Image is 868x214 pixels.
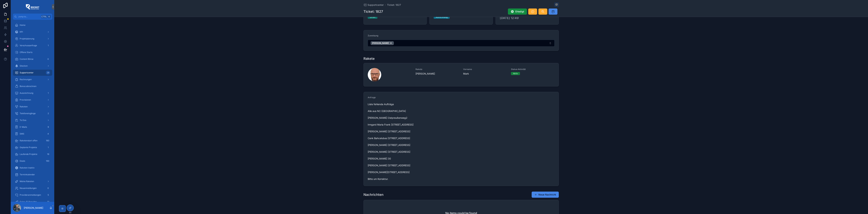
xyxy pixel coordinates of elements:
span: To Dos [20,119,26,122]
div: Abrechnung [436,16,448,19]
a: Provideranmeldungen5 [13,192,52,198]
span: Provisionen [20,99,31,101]
div: 183 [45,139,50,143]
span: Rechnungen [20,78,32,81]
div: 193 [45,159,50,163]
a: Offene Starts [13,49,52,55]
a: Bonus abrechnen [13,83,52,89]
div: 1 [46,43,50,48]
a: Auszeichnung1 [13,90,52,96]
a: Rakete[PERSON_NAME]VornameMarkStatus AktivitätAktiv [364,63,559,86]
span: Sales-ID Provider [20,200,37,203]
div: 16 [46,152,50,156]
a: Raketen inaktiv [13,165,52,171]
span: Raketenstart offen [20,139,37,142]
a: Ticket: 1827 [387,3,401,7]
span: Offene Starts [20,51,32,54]
a: Telefoneingänge2 [13,110,52,117]
h1: Rakete [363,56,375,61]
span: Rakete [416,68,459,71]
div: 2 [46,111,50,115]
a: Geplante Projekte1 [13,144,52,150]
div: Offen [370,16,375,19]
span: [DATE] 12:49 [500,16,555,20]
div: scrollable content [11,20,54,202]
span: Zuweisung [368,34,378,37]
a: Supportcenter [363,3,384,7]
button: Select Button [368,40,555,47]
span: Terminkalender [20,173,35,176]
span: Status Aktivität [511,68,555,71]
div: 13 [46,200,50,204]
a: Glocken [13,63,52,69]
a: KPI [13,29,52,35]
span: Jump to... [18,15,40,18]
span: Glocken [20,65,28,67]
a: Rechnungen [13,76,52,83]
span: Raketen [20,105,28,108]
span: Neuanmeldungen [20,187,37,190]
span: Raketen inaktiv [20,166,35,169]
button: Erledigt [508,8,527,15]
a: Raketen [13,104,52,110]
img: App logo [26,4,39,10]
span: Content Börse [20,58,33,60]
span: Supportcenter [20,71,34,74]
div: 9 [46,125,50,129]
button: Neue Nachricht [532,192,559,198]
h1: Nachrichten [363,192,383,197]
button: Unselect 21 [371,41,394,45]
span: [PERSON_NAME] [372,42,389,44]
p: [PERSON_NAME] [24,206,43,210]
span: Home [20,24,25,26]
span: KPI [20,31,23,33]
span: Projektplanung [20,37,34,40]
a: Neuanmeldungen0 [13,185,52,191]
div: 0 [46,57,50,61]
a: Terminkalender [13,172,52,178]
a: To Dos [13,117,52,123]
span: SMS [20,132,24,135]
span: Liste fehlende Aufträge Alle aus NC-[GEOGRAPHIC_DATA] [PERSON_NAME] Ostpreußenweg2 Irmgard Maria ... [368,103,555,181]
span: Vorschussanfrage [20,44,37,47]
span: Anfrage [368,96,376,99]
a: Home [13,22,52,28]
a: Content Börse0 [13,56,52,62]
a: Supportcenter28 [13,70,52,76]
a: Raketenstart offen183 [13,138,52,144]
div: 0 [46,186,50,190]
span: Mark [463,72,507,75]
h1: Ticket: 1827 [363,9,383,14]
span: Laufende Projekte [20,153,37,156]
a: Meine Raketen [13,178,52,184]
button: Jump to...CtrlK [13,14,52,20]
span: [PERSON_NAME] [416,72,459,75]
span: Geplante Projekte [20,146,37,149]
a: Vorschussanfrage1 [13,42,52,49]
a: Sales-ID Provider13 [13,199,52,205]
a: Laufende Projekte16 [13,151,52,157]
a: SMS4 [13,131,52,137]
div: 5 [46,193,50,197]
a: Provisionen [13,97,52,103]
span: Vorname [463,68,507,71]
span: Supportcenter [368,3,384,7]
div: 28 [46,71,50,75]
span: Telefoneingänge [20,112,36,115]
span: Provideranmeldungen [20,194,41,196]
span: Meine Raketen [20,180,34,183]
span: K [48,15,51,18]
div: 1 [46,91,50,95]
span: E-Mails [20,126,27,128]
div: 1 [46,145,50,149]
a: E-Mails9 [13,124,52,130]
span: Bonus abrechnen [20,85,36,88]
a: Deals193 [13,158,52,164]
div: 4 [46,132,50,136]
span: Deals [20,160,25,162]
span: Erledigt [515,10,524,13]
div: Aktiv [513,72,518,75]
span: Ctrl [41,15,47,18]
